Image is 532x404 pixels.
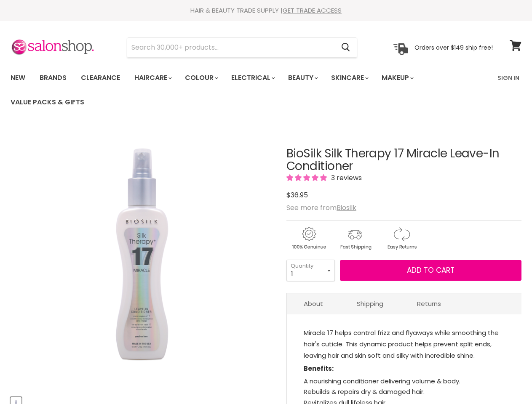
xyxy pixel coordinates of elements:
a: Electrical [225,69,280,87]
button: Search [334,38,357,57]
button: Add to cart [340,260,521,281]
form: Product [127,37,357,58]
a: Beauty [282,69,323,87]
p: Miracle 17 helps control frizz and flyaways while smoothing the hair's cuticle. This dynamic prod... [304,327,505,363]
ul: Main menu [4,66,492,114]
div: BioSilk Silk Therapy 17 Miracle Leave-In Conditioner image. Click or Scroll to Zoom. [11,126,274,389]
img: shipping.gif [333,226,377,251]
a: About [287,293,340,314]
strong: Benefits: [304,364,334,373]
a: Makeup [375,69,419,87]
span: Add to cart [407,265,454,275]
span: $36.95 [286,190,308,200]
a: Brands [33,69,73,87]
a: Skincare [325,69,374,87]
a: Value Packs & Gifts [4,93,91,111]
img: genuine.gif [286,226,331,251]
span: 5.00 stars [286,173,329,183]
a: Biosilk [337,203,356,213]
span: 3 reviews [329,173,362,183]
input: Search [127,38,334,57]
a: Returns [400,293,458,314]
span: See more from [286,203,356,213]
a: Sign In [492,69,524,87]
img: BioSilk Silk Therapy 17 Miracle Leave-In Conditioner [82,126,202,389]
a: New [4,69,32,87]
a: Haircare [128,69,177,87]
a: Clearance [75,69,126,87]
p: Orders over $149 ship free! [414,43,493,51]
img: returns.gif [379,226,424,251]
a: Shipping [340,293,400,314]
a: GET TRADE ACCESS [283,6,342,15]
select: Quantity [286,260,335,281]
li: A nourishing conditioner delivering volume & body. [304,376,505,387]
h1: BioSilk Silk Therapy 17 Miracle Leave-In Conditioner [286,147,521,173]
li: Rebuilds & repairs dry & damaged hair. [304,386,505,397]
a: Colour [179,69,223,87]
